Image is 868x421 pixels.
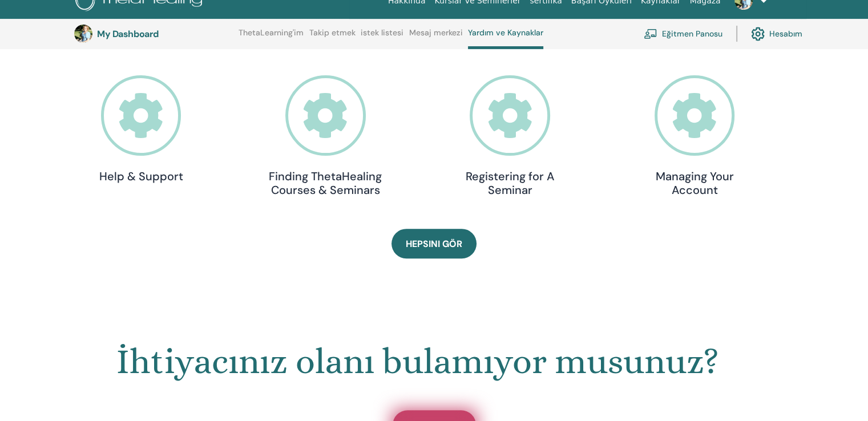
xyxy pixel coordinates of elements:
a: Managing Your Account [637,75,752,197]
img: cog.svg [751,24,765,43]
h4: Help & Support [84,169,198,183]
img: default.jpg [74,25,92,43]
a: Registering for A Seminar [453,75,567,197]
img: chalkboard-teacher.svg [644,29,657,39]
h4: Finding ThetaHealing Courses & Seminars [268,169,382,197]
a: Eğitmen Panosu [644,22,722,47]
a: istek listesi [361,28,403,46]
h3: My Dashboard [97,29,211,39]
a: Hepsini gör [391,229,477,258]
a: Mesaj merkezi [409,28,463,46]
a: Help & Support [84,75,198,183]
a: Finding ThetaHealing Courses & Seminars [268,75,382,197]
h4: Registering for A Seminar [453,169,567,197]
a: ThetaLearning'im [239,28,304,46]
h4: Managing Your Account [637,169,752,197]
a: Hesabım [751,22,802,47]
span: Hepsini gör [406,238,462,250]
a: Yardım ve Kaynaklar [468,28,543,49]
a: Takip etmek [309,28,356,46]
h1: İhtiyacınız olanı bulamıyor musunuz? [49,341,786,383]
